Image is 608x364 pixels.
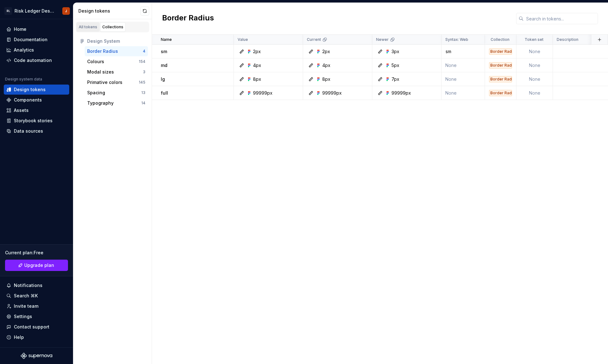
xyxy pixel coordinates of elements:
[87,90,105,96] div: Spacing
[65,8,67,14] div: J
[489,90,512,96] div: Border Radius
[21,353,52,359] svg: Supernova Logo
[391,90,411,96] div: 99999px
[1,4,72,18] button: RLRisk Ledger Design SystemJ
[14,8,55,14] div: Risk Ledger Design System
[102,25,123,30] div: Collections
[161,62,167,69] p: md
[4,85,69,95] a: Design tokens
[391,48,399,55] div: 3px
[4,312,69,322] a: Settings
[4,116,69,126] a: Storybook stories
[5,250,68,256] div: Current plan : Free
[24,262,54,268] span: Upgrade plan
[442,58,485,72] td: None
[141,101,145,106] div: 14
[489,62,512,69] div: Border Radius
[78,8,140,14] div: Design tokens
[143,49,145,54] div: 4
[489,76,512,82] div: Border Radius
[253,90,273,96] div: 99999px
[4,35,69,45] a: Documentation
[4,45,69,55] a: Analytics
[87,100,114,106] div: Typography
[14,303,38,309] div: Invite team
[85,67,148,77] button: Modal sizes3
[87,58,104,65] div: Colours
[445,37,468,42] p: Syntax: Web
[14,26,26,32] div: Home
[4,332,69,342] button: Help
[4,322,69,332] button: Contact support
[161,37,172,42] p: Name
[85,57,148,67] button: Colours154
[14,57,52,63] div: Code automation
[87,38,145,44] div: Design System
[14,293,38,299] div: Search ⌘K
[85,88,148,98] button: Spacing13
[322,90,342,96] div: 99999px
[516,45,553,58] td: None
[4,7,12,15] div: RL
[14,313,32,320] div: Settings
[14,128,43,134] div: Data sources
[524,13,598,24] input: Search in tokens...
[322,62,330,69] div: 4px
[322,76,330,82] div: 8px
[139,80,145,85] div: 145
[4,280,69,290] button: Notifications
[516,72,553,86] td: None
[442,48,484,55] div: sm
[253,48,261,55] div: 2px
[14,86,46,93] div: Design tokens
[14,324,49,330] div: Contact support
[322,48,330,55] div: 2px
[14,118,53,124] div: Storybook stories
[85,98,148,108] button: Typography14
[87,48,118,54] div: Border Radius
[4,24,69,34] a: Home
[253,76,261,82] div: 8px
[376,37,389,42] p: Newer
[85,46,148,56] button: Border Radius4
[14,97,42,103] div: Components
[557,37,578,42] p: Description
[4,55,69,65] a: Code automation
[307,37,321,42] p: Current
[442,72,485,86] td: None
[391,76,399,82] div: 7px
[4,291,69,301] button: Search ⌘K
[253,62,261,69] div: 4px
[5,260,68,271] button: Upgrade plan
[516,86,553,100] td: None
[85,77,148,87] button: Primative colors145
[489,48,512,55] div: Border Radius
[4,301,69,311] a: Invite team
[161,48,167,55] p: sm
[238,37,248,42] p: Value
[4,95,69,105] a: Components
[5,77,42,82] div: Design system data
[161,76,165,82] p: lg
[14,36,48,43] div: Documentation
[4,105,69,115] a: Assets
[79,25,97,30] div: All tokens
[391,62,399,69] div: 5px
[442,86,485,100] td: None
[162,13,214,24] h2: Border Radius
[14,282,42,289] div: Notifications
[14,47,34,53] div: Analytics
[141,90,145,95] div: 13
[139,59,145,64] div: 154
[14,107,29,113] div: Assets
[14,334,24,340] div: Help
[161,90,168,96] p: full
[87,79,122,85] div: Primative colors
